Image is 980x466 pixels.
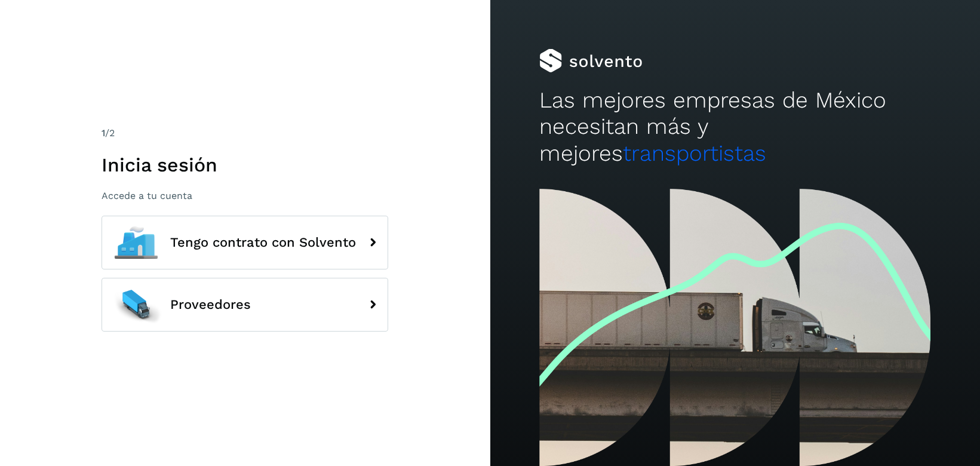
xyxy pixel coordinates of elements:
h2: Las mejores empresas de México necesitan más y mejores [539,87,931,167]
p: Accede a tu cuenta [102,190,388,201]
button: Tengo contrato con Solvento [102,216,388,269]
span: Tengo contrato con Solvento [170,235,356,250]
div: /2 [102,126,388,140]
button: Proveedores [102,278,388,332]
h1: Inicia sesión [102,154,388,176]
span: transportistas [623,140,766,166]
span: Proveedores [170,298,251,312]
span: 1 [102,127,105,139]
